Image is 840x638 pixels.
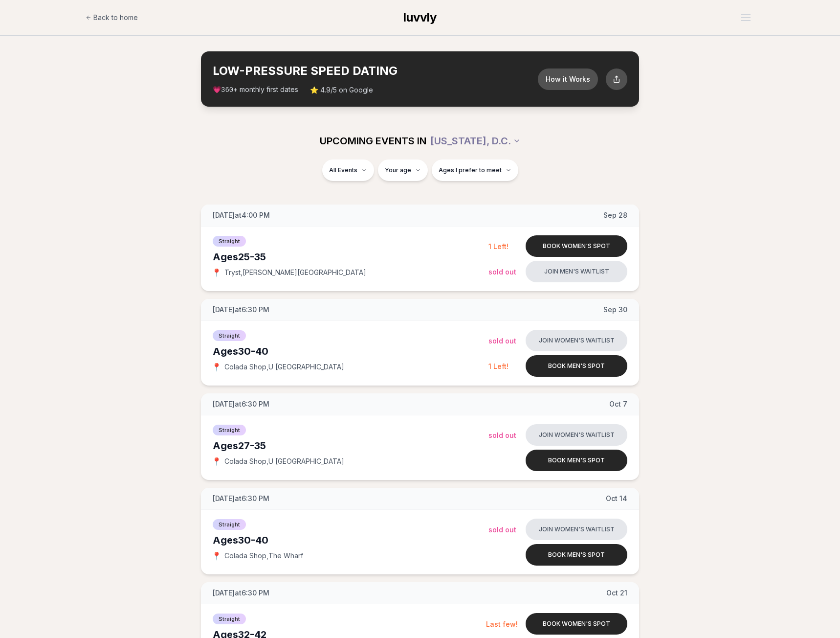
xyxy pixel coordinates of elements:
span: Straight [213,425,246,435]
button: Ages I prefer to meet [432,159,518,181]
span: [DATE] at 6:30 PM [213,305,269,315]
button: Join women's waitlist [526,519,627,540]
button: Join women's waitlist [526,424,627,446]
span: Sep 28 [603,210,627,220]
span: Straight [213,519,246,530]
span: 1 Left! [488,242,508,251]
span: [DATE] at 6:30 PM [213,588,269,598]
span: Sold Out [488,337,516,345]
span: Colada Shop , The Wharf [224,551,303,561]
span: [DATE] at 6:30 PM [213,399,269,409]
button: Book women's spot [526,235,627,257]
span: Oct 21 [606,588,627,598]
div: Ages 30-40 [213,344,488,358]
span: Sold Out [488,268,516,276]
span: Tryst , [PERSON_NAME][GEOGRAPHIC_DATA] [224,268,366,277]
button: Book men's spot [526,544,627,566]
button: Book women's spot [526,613,627,635]
button: Book men's spot [526,450,627,471]
button: [US_STATE], D.C. [430,130,521,152]
span: [DATE] at 4:00 PM [213,210,270,220]
span: UPCOMING EVENTS IN [320,134,426,148]
span: Colada Shop , U [GEOGRAPHIC_DATA] [224,362,344,372]
button: Open menu [737,10,754,25]
span: 📍 [213,269,221,276]
span: Sold Out [488,431,516,439]
span: 1 Left! [488,362,508,370]
a: Back to home [86,8,138,27]
h2: LOW-PRESSURE SPEED DATING [213,63,538,79]
span: 📍 [213,457,221,465]
button: Your age [378,159,428,181]
button: All Events [322,159,374,181]
span: All Events [329,166,357,174]
span: Straight [213,330,246,341]
div: Ages 25-35 [213,250,488,264]
span: Oct 7 [609,399,627,409]
span: 💗 + monthly first dates [213,85,298,95]
span: 📍 [213,552,221,560]
span: Straight [213,614,246,624]
span: Back to home [93,13,138,23]
span: Oct 14 [606,494,627,503]
span: ⭐ 4.9/5 on Google [310,85,373,95]
span: 360 [221,86,233,94]
div: Ages 30-40 [213,533,488,547]
span: Straight [213,236,246,247]
span: [DATE] at 6:30 PM [213,494,269,503]
button: How it Works [538,68,598,90]
span: Colada Shop , U [GEOGRAPHIC_DATA] [224,456,344,466]
span: Ages I prefer to meet [439,166,502,174]
button: Join women's waitlist [526,330,627,351]
span: Sold Out [488,525,516,534]
span: 📍 [213,363,221,371]
a: luvvly [403,10,437,25]
span: Last few! [486,620,518,628]
span: luvvly [403,10,437,24]
span: Your age [385,166,411,174]
button: Join men's waitlist [526,261,627,282]
button: Book men's spot [526,355,627,377]
div: Ages 27-35 [213,439,488,453]
span: Sep 30 [603,305,627,315]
